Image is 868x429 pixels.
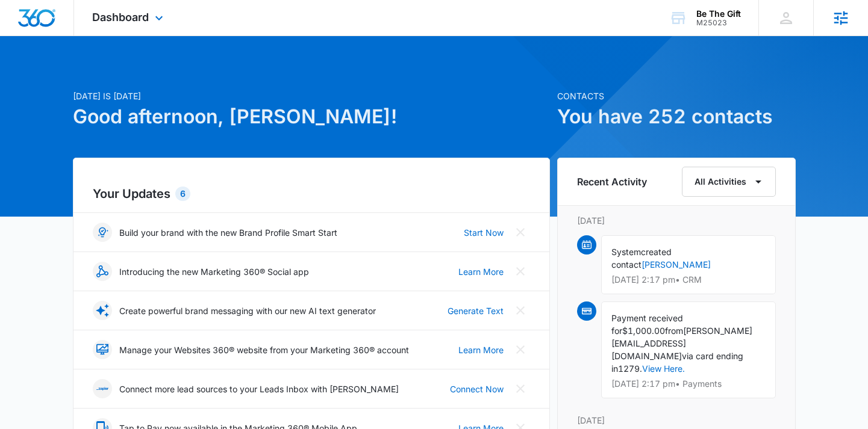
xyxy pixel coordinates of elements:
[611,380,766,388] p: [DATE] 2:17 pm • Payments
[511,340,530,359] button: Close
[73,90,550,102] p: [DATE] is [DATE]
[119,383,399,395] p: Connect more lead sources to your Leads Inbox with [PERSON_NAME]
[458,265,504,278] a: Learn More
[611,247,641,257] span: System
[577,174,647,189] h6: Recent Activity
[682,167,776,197] button: All Activities
[557,102,796,131] h1: You have 252 contacts
[93,185,530,203] h2: Your Updates
[577,214,776,227] p: [DATE]
[611,313,683,336] span: Payment received for
[683,326,752,336] span: [PERSON_NAME]
[696,19,741,27] div: account id
[464,226,504,239] a: Start Now
[611,338,686,361] span: [EMAIL_ADDRESS][DOMAIN_NAME]
[119,226,337,239] p: Build your brand with the new Brand Profile Smart Start
[73,102,550,131] h1: Good afternoon, [PERSON_NAME]!
[511,379,530,398] button: Close
[611,276,766,284] p: [DATE] 2:17 pm • CRM
[511,262,530,281] button: Close
[511,301,530,320] button: Close
[119,344,409,356] p: Manage your Websites 360® website from your Marketing 360® account
[448,304,504,317] a: Generate Text
[611,247,672,270] span: created contact
[92,11,149,23] span: Dashboard
[119,304,376,317] p: Create powerful brand messaging with our new AI text generator
[458,344,504,356] a: Learn More
[577,414,776,427] p: [DATE]
[450,383,504,395] a: Connect Now
[642,363,685,374] a: View Here.
[511,223,530,242] button: Close
[696,9,741,19] div: account name
[622,326,665,336] span: $1,000.00
[119,265,309,278] p: Introducing the new Marketing 360® Social app
[665,326,683,336] span: from
[557,90,796,102] p: Contacts
[618,363,642,374] span: 1279.
[175,187,190,201] div: 6
[642,259,711,270] a: [PERSON_NAME]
